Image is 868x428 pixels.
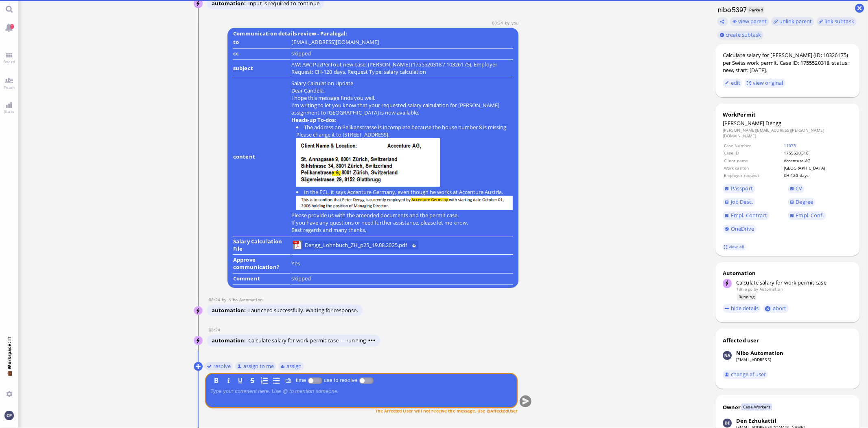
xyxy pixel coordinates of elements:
span: 08:24 [209,297,222,302]
button: create subtask [717,31,763,40]
div: WorkPermit [723,111,853,118]
td: content [233,79,291,236]
span: Calculate salary for work permit case — running [248,337,376,344]
button: Copy ticket nibo5397 link to clipboard [717,17,728,26]
span: [PERSON_NAME] [723,119,765,127]
button: I [224,376,233,385]
td: Case Number [724,142,783,149]
td: Accenture AG [783,157,852,164]
td: Work canton [724,165,783,171]
span: Dengg [766,119,782,127]
span: Parked [748,7,765,13]
h1: nibo5397 [715,5,747,15]
div: Salary Calculation Update [292,79,354,87]
span: Case Workers [741,404,772,410]
p: Please provide us with the amended documents and the permit case. [292,212,513,219]
button: U [236,376,245,385]
button: unlink parent [771,17,814,26]
td: Approve communication? [233,256,291,274]
dd: [PERSON_NAME][EMAIL_ADDRESS][PERSON_NAME][DOMAIN_NAME] [723,127,853,139]
td: Salary Calculation File [233,237,291,255]
p: I hope this message finds you well. I'm writing to let you know that your requested salary calcul... [292,94,513,116]
strong: Heads-up [292,116,317,124]
td: cc [233,49,291,60]
div: Owner [723,404,741,411]
a: Job Desc. [723,198,755,207]
lob-view: Dengg_Lohnbuch_ZH_p25_19.08.2025.pdf [293,240,418,249]
span: link subtask [825,18,855,25]
p: Best regards and many thanks, [292,226,513,234]
p: If you have any questions or need further assistance, please let me know. [292,219,513,226]
li: The address on Pelikanstrasse is incomplete because the house number 8 is missing. Please change ... [296,124,513,188]
td: CH-120 days [783,172,852,179]
a: Degree [788,198,816,207]
span: Dengg_Lohnbuch_ZH_p25_19.08.2025.pdf [305,240,407,249]
a: View Dengg_Lohnbuch_ZH_p25_19.08.2025.pdf [303,240,409,249]
span: Job Desc. [731,198,753,205]
label: time [294,377,308,383]
img: Nibo Automation [194,307,203,315]
span: automation@nibo.ai [228,297,262,302]
p-inputswitch: Log time spent [308,377,322,383]
div: Affected user [723,337,759,344]
span: • [373,337,376,344]
button: resolve [205,362,233,371]
button: view original [745,79,785,88]
a: Passport [723,184,755,193]
td: Client name [724,157,783,164]
li: In the ECL, it says Accenture Germany, even though he works at Accenture Austria. [296,188,513,212]
img: Dengg_Lohnbuch_ZH_p25_19.08.2025.pdf [293,240,302,249]
span: Yes [292,260,300,267]
a: Empl. Conf. [788,211,826,220]
button: change af user [723,370,768,379]
img: You [4,411,13,420]
div: Calculate salary for work permit case [736,279,853,286]
button: S [248,376,257,385]
span: skipped [292,275,311,282]
label: use to resolve [322,377,359,383]
td: to [233,38,291,49]
button: edit [723,79,743,88]
span: • [371,337,373,344]
runbook-parameter-view: AW: AW: PazPerTout new case: [PERSON_NAME] (1755520318 / 10326175), Employer Request: CH-120 days... [292,61,498,75]
strong: To-dos: [318,116,337,124]
span: by [505,20,512,26]
td: Case ID [724,150,783,156]
span: by [754,286,758,292]
td: 1755520318 [783,150,852,156]
a: view all [722,243,746,250]
span: Passport [731,185,753,192]
td: Comment [233,274,291,285]
span: • [368,337,371,344]
a: 11078 [784,143,796,148]
a: Empl. Contract [723,211,770,220]
span: by [222,297,228,302]
button: view parent [730,17,769,26]
td: subject [233,60,291,78]
a: OneDrive [723,225,756,234]
button: assign to me [235,362,276,371]
img: Nibo Automation [723,351,732,360]
span: automation@bluelakelegal.com [760,286,783,292]
img: w81OuShsKgJpAAAAABJRU5ErkJggg== [296,138,440,187]
span: Launched successfully. Waiting for response. [248,307,358,314]
span: The Affected User will not receive the message. Use @AffectedUser [375,408,518,413]
img: Den Ezhukattil [723,419,732,428]
span: 08:24 [209,327,222,333]
span: 💼 Workspace: IT [6,369,12,388]
button: Download Dengg_Lohnbuch_ZH_p25_19.08.2025.pdf [412,242,417,247]
span: 1 [10,24,14,29]
div: Den Ezhukattil [736,417,776,424]
a: [EMAIL_ADDRESS] [736,357,771,362]
td: Employer request [724,172,783,179]
span: automation [212,337,248,344]
div: Automation [723,269,853,277]
span: Empl. Conf. [796,212,824,219]
span: Stats [2,108,16,114]
a: CV [788,184,805,193]
span: CV [796,185,802,192]
span: skipped [292,50,311,57]
button: assign [278,362,304,371]
div: Nibo Automation [736,349,783,357]
runbook-parameter-view: [EMAIL_ADDRESS][DOMAIN_NAME] [292,38,379,46]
